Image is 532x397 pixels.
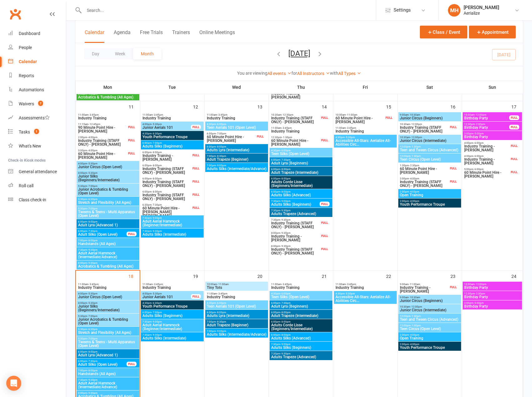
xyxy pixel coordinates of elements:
button: Online Meetings [199,29,235,43]
span: Adults Silks (Beginners) [271,203,320,206]
div: Automations [19,87,44,92]
span: Industry Training (STAFF ONLY) - [PERSON_NAME] [400,126,449,133]
span: Accessible All-Stars: Aerialize All-Abilities Circ... [335,139,395,146]
span: 6:00pm [206,132,256,135]
div: Waivers [19,101,34,106]
strong: for [291,71,297,76]
span: 11:00am [335,127,395,129]
div: Reports [19,73,34,78]
div: FULL [384,115,394,120]
a: All Instructors [297,71,330,76]
span: - 4:00pm [409,177,419,180]
div: FULL [191,166,201,171]
button: Trainers [172,29,190,43]
span: 7:30pm [271,200,320,203]
span: Junior Circus (Intermediate) [400,139,460,143]
span: - 8:00pm [216,145,226,148]
span: - 1:30pm [410,155,421,158]
span: - 7:30pm [152,204,162,206]
span: 8:00pm [271,232,320,234]
button: Class / Event [420,26,467,38]
div: FULL [191,153,201,158]
span: 7:30pm [271,219,320,221]
span: Teen Circus (Open Level) [400,158,460,161]
span: Youth Performance Troupe [142,135,202,139]
span: Adults Lyra (Intermediate) [206,148,267,152]
span: 6:00pm [142,177,191,180]
span: - 9:30pm [280,245,291,248]
div: 19 [193,271,204,281]
span: Birthday Party [464,116,510,120]
span: 6:30pm [142,204,191,206]
span: 5:30pm [78,207,138,210]
button: Free Trials [140,29,163,43]
div: What's New [19,143,41,148]
span: 10:00am [206,283,267,286]
button: Month [133,48,162,59]
span: 3:00pm [464,132,521,135]
span: 8:00pm [271,245,320,248]
span: 9:00am [400,113,460,116]
div: Aerialize [464,10,499,16]
span: 7:30pm [142,217,202,219]
span: 6:00pm [271,177,331,180]
span: Industry Training (STAFF ONLY) - [PERSON_NAME] [400,180,449,188]
span: 11:00am [142,283,202,286]
span: - 8:30pm [216,155,226,158]
span: - 12:00pm [410,123,422,126]
span: 12:30pm [464,123,510,126]
div: 23 [450,271,462,281]
span: - 12:00pm [410,136,422,139]
span: Adult Lyra (Beginners) [271,161,331,165]
span: Adults Silks (Advanced) [271,193,331,197]
span: - 7:30pm [280,158,291,161]
span: 8:00pm [78,262,138,264]
div: FULL [509,157,519,161]
span: Industry Training [78,116,138,120]
span: Junior Circus (Beginners) [400,116,460,120]
span: 10:00am [464,113,510,116]
div: FULL [448,285,458,289]
div: 21 [322,271,333,281]
a: Reports [8,69,66,83]
span: 60 Minute Point Hire - [PERSON_NAME] [206,135,256,143]
span: 11:00am [142,113,202,116]
div: FULL [320,115,330,120]
span: 6:00pm [142,190,191,193]
span: - 3:45pm [153,283,163,286]
span: Adult Lyra (Advanced 1) [78,223,138,227]
span: 6:00pm [78,230,127,233]
span: - 4:00pm [409,200,419,203]
div: 13 [257,101,269,112]
span: 2:00pm [400,190,460,193]
th: Tue [140,81,204,94]
span: 2:00pm [400,200,460,203]
span: Adults Silks (Intermediate) [142,233,202,236]
span: - 9:30pm [87,249,97,251]
span: - 6:00pm [280,149,291,152]
div: FULL [255,134,265,139]
th: Fri [333,81,397,94]
div: 24 [511,271,523,281]
span: - 6:00pm [473,155,484,158]
span: 4:00pm [142,123,191,126]
div: 15 [386,101,397,112]
span: 4:00pm [464,142,510,144]
div: FULL [191,205,201,210]
span: Industry Training - [PERSON_NAME] [142,154,191,161]
button: [DATE] [288,49,310,58]
span: Teen Aerials 101 (Open Level) [206,126,267,129]
span: Industry Training [335,129,395,133]
span: - 7:30pm [87,230,97,233]
span: Adult Silks (Open Level) [78,233,127,236]
span: - 7:00pm [87,185,97,188]
span: 5:00pm [464,168,510,171]
span: 60 Minute Point Hire - [PERSON_NAME] [464,171,510,178]
th: Wed [204,81,269,94]
span: - 7:30pm [152,142,162,144]
span: 1:30pm [400,164,449,167]
span: - 1:30pm [410,145,421,148]
th: Sun [462,81,523,94]
span: 4:30pm [335,136,395,139]
a: Clubworx [7,6,23,22]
